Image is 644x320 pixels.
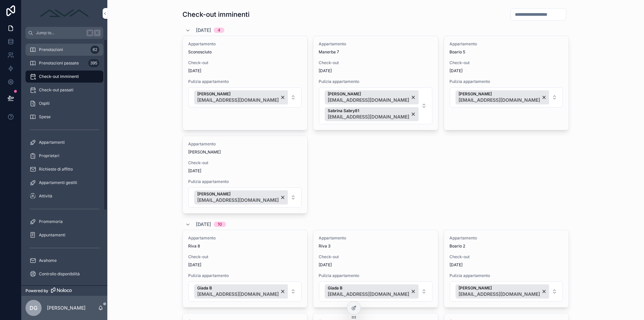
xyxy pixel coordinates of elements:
[39,87,73,93] span: Check-out passati
[319,243,432,249] span: Riva 3
[450,87,563,107] button: Select Button
[21,39,107,285] div: scrollable content
[39,180,77,185] span: Appartamenti gestiti
[25,136,103,148] a: Appartamenti
[449,235,563,241] span: Appartamento
[88,59,99,67] div: 395
[188,149,302,155] span: [PERSON_NAME]
[25,190,103,202] a: Attività
[194,190,288,204] button: Unselect 4
[197,97,279,103] span: [EMAIL_ADDRESS][DOMAIN_NAME]
[449,254,563,260] span: Check-out
[25,84,103,96] a: Check-out passati
[39,219,63,224] span: Promemoria
[25,71,103,83] a: Check-out imminenti
[188,60,302,65] span: Check-out
[189,281,302,302] button: Select Button
[188,179,302,184] span: Pulizia appartamento
[450,281,563,302] button: Select Button
[325,90,419,104] button: Unselect 10
[319,79,432,84] span: Pulizia appartamento
[189,87,302,107] button: Select Button
[188,49,302,55] span: Sconosciuto
[218,222,222,227] div: 10
[319,254,432,260] span: Check-out
[197,197,279,203] span: [EMAIL_ADDRESS][DOMAIN_NAME]
[319,60,432,65] span: Check-out
[319,281,432,302] button: Select Button
[47,305,86,311] p: [PERSON_NAME]
[197,91,279,97] span: [PERSON_NAME]
[449,68,563,74] span: [DATE]
[194,284,288,299] button: Unselect 5
[449,243,563,249] span: Boario 2
[36,30,84,36] span: Jump to...
[182,136,308,214] a: Appartamento[PERSON_NAME]Check-out[DATE]Pulizia appartamentoSelect Button
[455,90,550,104] button: Unselect 4
[313,230,438,308] a: AppartamentoRiva 3Check-out[DATE]Pulizia appartamentoSelect Button
[449,49,563,55] span: Boario 5
[38,8,91,19] img: App logo
[25,216,103,228] a: Promemoria
[39,140,65,145] span: Appartamenti
[444,36,569,130] a: AppartamentoBoario 5Check-out[DATE]Pulizia appartamentoSelect Button
[449,79,563,84] span: Pulizia appartamento
[39,101,50,106] span: Ospiti
[319,41,432,47] span: Appartamento
[188,141,302,147] span: Appartamento
[319,273,432,278] span: Pulizia appartamento
[459,91,540,97] span: [PERSON_NAME]
[459,291,540,298] span: [EMAIL_ADDRESS][DOMAIN_NAME]
[328,108,409,113] span: Sabrina Sabry81
[25,57,103,69] a: Prenotazioni passate395
[25,229,103,241] a: Appuntamenti
[182,10,250,19] h1: Check-out imminenti
[21,285,107,296] a: Powered by
[449,273,563,278] span: Pulizia appartamento
[25,97,103,109] a: Ospiti
[328,291,409,298] span: [EMAIL_ADDRESS][DOMAIN_NAME]
[39,271,80,277] span: Controllo disponibilità
[39,193,52,199] span: Attività
[188,243,302,249] span: Riva 8
[197,285,279,291] span: Giada B
[39,232,65,238] span: Appuntamenti
[188,79,302,84] span: Pulizia appartamento
[91,46,99,54] div: 62
[25,111,103,123] a: Spese
[188,273,302,278] span: Pulizia appartamento
[319,68,432,74] span: [DATE]
[319,87,432,124] button: Select Button
[95,30,100,36] span: K
[189,187,302,208] button: Select Button
[194,90,288,104] button: Unselect 4
[182,230,308,308] a: AppartamentoRiva 8Check-out[DATE]Pulizia appartamentoSelect Button
[188,262,302,268] span: [DATE]
[188,235,302,241] span: Appartamento
[449,60,563,65] span: Check-out
[196,27,211,34] span: [DATE]
[25,268,103,280] a: Controllo disponibilità
[39,60,79,66] span: Prenotazioni passate
[325,107,419,121] button: Unselect 8
[449,41,563,47] span: Appartamento
[39,258,57,263] span: Avahome
[459,97,540,103] span: [EMAIL_ADDRESS][DOMAIN_NAME]
[25,177,103,189] a: Appartamenti gestiti
[319,235,432,241] span: Appartamento
[459,285,540,291] span: [PERSON_NAME]
[25,27,103,39] button: Jump to...K
[25,255,103,267] a: Avahome
[188,168,302,174] span: [DATE]
[328,91,409,97] span: [PERSON_NAME]
[39,114,51,120] span: Spese
[39,74,79,79] span: Check-out imminenti
[39,47,63,52] span: Prenotazioni
[39,153,59,158] span: Proprietari
[449,262,563,268] span: [DATE]
[328,285,409,291] span: Giada B
[455,284,550,299] button: Unselect 6
[444,230,569,308] a: AppartamentoBoario 2Check-out[DATE]Pulizia appartamentoSelect Button
[188,41,302,47] span: Appartamento
[188,254,302,260] span: Check-out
